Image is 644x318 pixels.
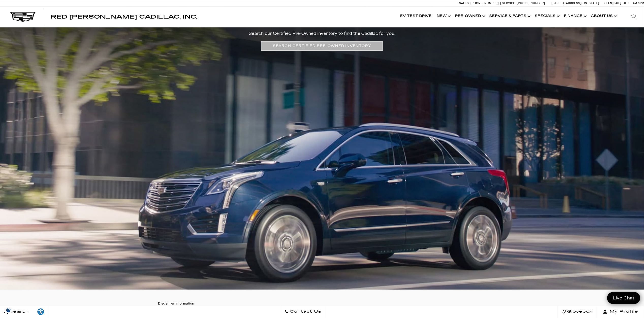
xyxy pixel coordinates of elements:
a: Service: [PHONE_NUMBER] [500,2,546,5]
span: Red [PERSON_NAME] Cadillac, Inc. [51,14,197,20]
span: Sales: [622,2,631,5]
a: Contact Us [281,305,326,318]
span: Service: [502,2,516,5]
span: Search [8,308,29,315]
span: [PHONE_NUMBER] [470,2,499,5]
p: Search our Certified Pre-Owned inventory to find the Cadillac for you. [158,30,486,37]
a: Glovebox [558,305,597,318]
span: My Profile [608,308,638,315]
section: Click to Open Cookie Consent Modal [3,308,14,313]
img: Opt-Out Icon [3,308,14,313]
button: Open user profile menu [597,305,644,318]
p: Disclaimer Information [158,302,486,305]
a: Service & Parts [487,6,532,26]
span: Contact Us [289,308,322,315]
a: Finance [561,6,588,26]
a: New [434,6,452,26]
a: Live Chat [607,292,640,304]
img: Cadillac Dark Logo with Cadillac White Text [10,12,36,22]
a: Specials [532,6,561,26]
span: Open [DATE] [604,2,621,5]
a: EV Test Drive [398,6,434,26]
a: SEARCH CERTIFIED PRE-OWNED INVENTORY [261,41,383,51]
a: About Us [588,6,619,26]
span: Sales: [459,2,470,5]
div: Explore your accessibility options [33,308,48,315]
span: Glovebox [566,308,593,315]
span: 9 AM-6 PM [631,2,644,5]
a: Red [PERSON_NAME] Cadillac, Inc. [51,14,197,19]
a: Explore your accessibility options [33,305,49,318]
a: Pre-Owned [452,6,487,26]
span: Live Chat [610,295,637,301]
span: [PHONE_NUMBER] [517,2,545,5]
a: [STREET_ADDRESS][US_STATE] [552,2,599,5]
a: Sales: [PHONE_NUMBER] [459,2,500,5]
